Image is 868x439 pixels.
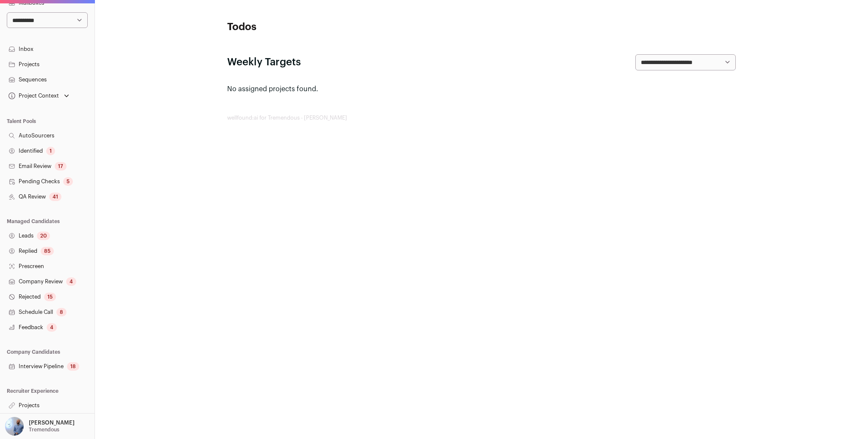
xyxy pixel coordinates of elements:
[227,56,301,69] h2: Weekly Targets
[5,417,24,436] img: 97332-medium_jpg
[7,90,71,102] button: Open dropdown
[29,426,59,433] p: Tremendous
[63,177,73,186] div: 5
[44,293,56,301] div: 15
[55,162,67,171] div: 17
[227,20,397,34] h1: Todos
[7,92,59,99] div: Project Context
[66,277,76,286] div: 4
[46,147,55,155] div: 1
[37,232,50,240] div: 20
[29,419,75,426] p: [PERSON_NAME]
[41,247,54,255] div: 85
[227,115,736,121] footer: wellfound:ai for Tremendous - [PERSON_NAME]
[67,362,79,371] div: 18
[227,84,736,94] p: No assigned projects found.
[56,308,67,316] div: 8
[49,193,61,201] div: 41
[3,417,76,436] button: Open dropdown
[47,323,57,332] div: 4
